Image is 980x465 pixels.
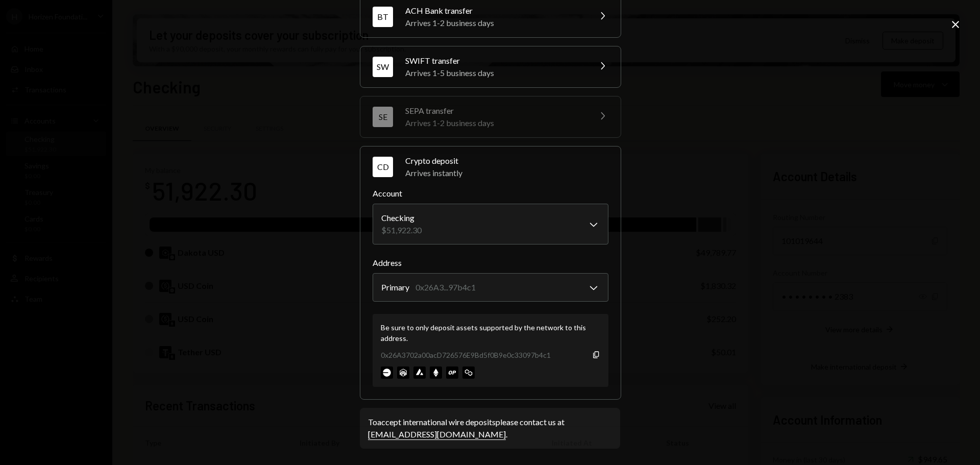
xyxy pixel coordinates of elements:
div: Arrives 1-2 business days [405,117,584,129]
div: BT [373,7,393,27]
button: SWSWIFT transferArrives 1-5 business days [360,46,621,87]
button: Address [373,273,608,302]
div: Arrives 1-5 business days [405,67,584,79]
label: Account [373,187,608,200]
label: Address [373,257,608,269]
a: [EMAIL_ADDRESS][DOMAIN_NAME] [368,429,506,440]
div: Be sure to only deposit assets supported by the network to this address. [381,322,600,344]
button: CDCrypto depositArrives instantly [360,146,621,187]
div: CDCrypto depositArrives instantly [373,187,608,387]
div: SW [373,57,393,77]
button: Account [373,204,608,244]
div: 0x26A3...97b4c1 [415,281,476,293]
img: avalanche-mainnet [413,366,426,379]
img: polygon-mainnet [462,366,475,379]
button: SESEPA transferArrives 1-2 business days [360,96,621,137]
div: Arrives 1-2 business days [405,17,584,29]
div: SWIFT transfer [405,55,584,67]
div: SEPA transfer [405,105,584,117]
div: To accept international wire deposits please contact us at . [368,416,612,440]
img: ethereum-mainnet [430,366,442,379]
div: Arrives instantly [405,167,608,179]
div: ACH Bank transfer [405,5,584,17]
div: 0x26A3702a00acD726576E9Bd5f0B9e0c33097b4c1 [381,350,551,360]
img: optimism-mainnet [446,366,458,379]
div: CD [373,157,393,177]
div: Crypto deposit [405,155,608,167]
img: arbitrum-mainnet [397,366,409,379]
div: SE [373,107,393,127]
img: base-mainnet [381,366,393,379]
